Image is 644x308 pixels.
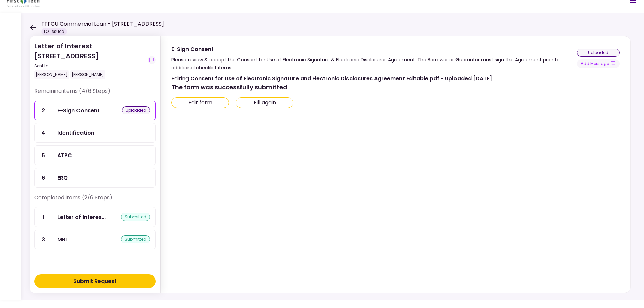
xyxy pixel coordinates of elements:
[148,56,156,64] button: show-messages
[41,28,67,35] div: LOI Issued
[57,235,68,244] div: MBL
[171,97,229,108] button: Edit form
[121,235,150,243] div: submitted
[34,194,156,207] div: Completed items (2/6 Steps)
[57,151,72,160] div: ATPC
[160,36,631,293] div: E-Sign ConsentPlease review & accept the Consent for Use of Electronic Signature & Electronic Dis...
[70,70,105,79] div: [PERSON_NAME]
[35,101,52,120] div: 2
[34,274,156,288] button: Submit Request
[34,70,69,79] div: [PERSON_NAME]
[34,145,156,165] a: 5ATPC
[236,97,293,108] button: Fill again
[122,106,150,114] div: uploaded
[35,230,52,249] div: 3
[171,56,577,72] div: Please review & accept the Consent for Use of Electronic Signature & Electronic Disclosures Agree...
[171,45,577,53] div: E-Sign Consent
[35,146,52,165] div: 5
[34,123,156,143] a: 4Identification
[57,129,94,137] div: Identification
[577,59,620,68] button: show-messages
[35,207,52,227] div: 1
[35,123,52,142] div: 4
[171,83,618,92] div: The form was successfully submitted
[577,49,620,57] div: uploaded
[34,101,156,120] a: 2E-Sign Consentuploaded
[57,106,100,115] div: E-Sign Consent
[35,168,52,187] div: 6
[34,230,156,249] a: 3MBLsubmitted
[34,41,145,79] div: Letter of Interest [STREET_ADDRESS]
[34,63,145,69] div: Sent to:
[73,277,117,285] div: Submit Request
[34,87,156,101] div: Remaining items (4/6 Steps)
[57,213,106,221] div: Letter of Interest
[171,74,618,83] div: Editing
[41,20,164,28] h1: FTFCU Commercial Loan - [STREET_ADDRESS]
[121,213,150,221] div: submitted
[190,75,492,82] strong: Consent for Use of Electronic Signature and Electronic Disclosures Agreement Editable.pdf - uploa...
[57,174,68,182] div: ERQ
[34,168,156,188] a: 6ERQ
[34,207,156,227] a: 1Letter of Interestsubmitted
